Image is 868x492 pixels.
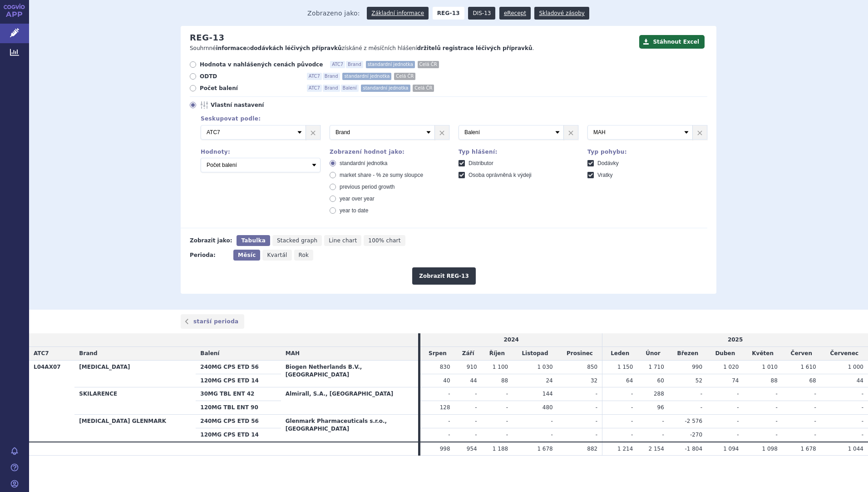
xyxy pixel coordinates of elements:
a: × [693,126,707,139]
span: 990 [692,364,702,370]
span: 1 678 [800,446,816,452]
span: - [862,404,863,411]
td: Srpen [420,347,454,361]
span: ATC7 [307,85,322,92]
span: ATC7 [330,61,345,68]
span: - [662,432,664,438]
div: Hodnoty: [201,149,321,155]
th: SKILARENCE [74,387,196,415]
a: × [564,126,578,139]
span: - [631,391,633,397]
span: ATC7 [34,350,49,356]
span: market share - % ze sumy sloupce [340,172,423,178]
button: Stáhnout Excel [639,35,705,49]
span: - [506,404,508,411]
span: 2 154 [648,446,664,452]
span: - [551,432,552,438]
h2: REG-13 [190,33,224,43]
td: Březen [669,347,707,361]
div: Perioda: [190,250,229,261]
span: - [448,391,450,397]
span: -2 576 [685,418,702,424]
td: Květen [744,347,782,361]
span: - [506,391,508,397]
span: - [596,404,597,411]
span: 32 [591,377,597,384]
span: Počet balení [200,85,300,92]
div: Typ pohybu: [587,149,707,155]
span: - [737,404,739,411]
span: 1 214 [617,446,633,452]
td: Říjen [482,347,513,361]
span: ATC7 [307,73,322,80]
span: - [475,391,477,397]
a: DIS-13 [468,7,495,20]
span: 1 100 [493,364,508,370]
span: 44 [470,377,477,384]
span: - [475,432,477,438]
span: 88 [501,377,508,384]
th: [MEDICAL_DATA] [74,360,196,387]
span: 144 [542,391,553,397]
span: 1 150 [617,364,633,370]
span: - [814,391,816,397]
a: eRecept [499,7,531,20]
span: - [700,391,702,397]
span: Vlastní nastavení [211,101,311,109]
span: Line chart [329,237,357,244]
span: - [448,432,450,438]
span: Brand [346,61,363,68]
span: - [737,432,739,438]
span: 64 [626,377,633,384]
span: - [775,418,777,424]
span: - [775,391,777,397]
span: 68 [809,377,816,384]
span: - [737,391,739,397]
span: previous period growth [340,184,395,190]
span: - [814,404,816,411]
span: - [631,418,633,424]
span: - [631,432,633,438]
span: standardní jednotka [342,73,391,80]
span: standardní jednotka [366,61,415,68]
span: - [596,418,597,424]
span: 24 [546,377,552,384]
span: 1 678 [537,446,552,452]
span: - [596,391,597,397]
span: 480 [542,404,553,411]
a: starší perioda [181,314,244,329]
span: -270 [690,432,702,438]
span: - [862,432,863,438]
th: Glenmark Pharmaceuticals s.r.o., [GEOGRAPHIC_DATA] [281,414,419,442]
div: Typ hlášení: [459,149,578,155]
div: Seskupovat podle: [192,115,707,122]
strong: dodávkách léčivých přípravků [250,45,342,51]
p: Souhrnné o získáné z měsíčních hlášení . [190,45,635,52]
span: 910 [467,364,477,370]
a: Základní informace [367,7,429,20]
th: 30MG TBL ENT 42 [196,387,281,401]
span: - [737,418,739,424]
span: Balení [200,350,219,356]
td: 2024 [420,333,602,346]
th: Almirall, S.A., [GEOGRAPHIC_DATA] [281,387,419,415]
span: Celá ČR [394,73,415,80]
span: 1 188 [493,446,508,452]
span: 1 094 [723,446,739,452]
a: Skladové zásoby [534,7,589,20]
a: × [435,126,449,139]
th: Biogen Netherlands B.V., [GEOGRAPHIC_DATA] [281,360,419,387]
span: - [814,418,816,424]
span: - [551,418,552,424]
th: 240MG CPS ETD 56 [196,414,281,428]
span: Distributor [469,160,493,166]
td: Listopad [513,347,557,361]
span: ODTD [200,73,300,80]
span: Stacked graph [277,237,317,244]
span: - [596,432,597,438]
span: Hodnota v nahlášených cenách původce [200,61,323,68]
span: Měsíc [238,252,256,258]
span: Rok [299,252,309,258]
span: 998 [440,446,450,452]
div: Zobrazit jako: [190,235,232,246]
